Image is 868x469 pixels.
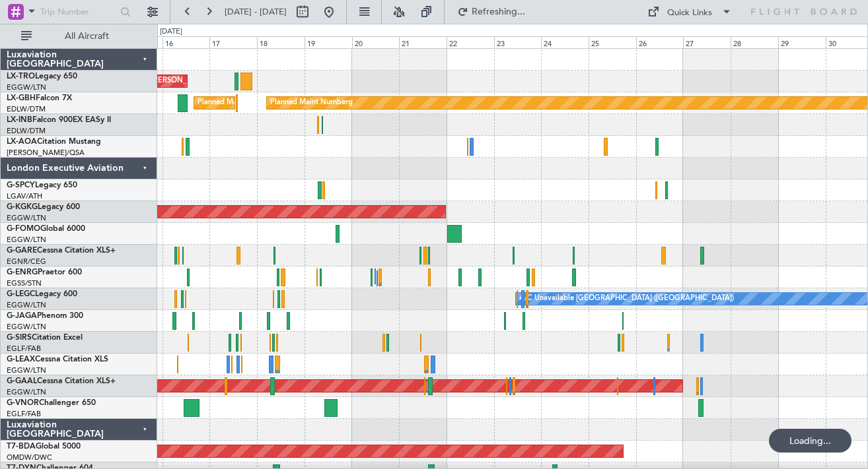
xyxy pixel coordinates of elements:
[160,26,182,38] div: [DATE]
[7,443,36,451] span: T7-BDA
[541,36,589,48] div: 24
[7,235,46,245] a: EGGW/LTN
[399,36,447,48] div: 21
[270,93,353,113] div: Planned Maint Nurnberg
[7,399,39,407] span: G-VNOR
[589,36,636,48] div: 25
[209,36,257,48] div: 17
[7,453,52,462] a: OMDW/DWC
[7,278,42,288] a: EGSS/STN
[667,7,712,20] div: Quick Links
[447,36,494,48] div: 22
[7,73,77,80] a: LX-TROLegacy 650
[34,32,139,41] span: All Aircraft
[352,36,400,48] div: 20
[7,225,85,233] a: G-FOMOGlobal 6000
[257,36,305,48] div: 18
[494,36,542,48] div: 23
[7,181,35,189] span: G-SPCY
[7,247,116,255] a: G-GARECessna Citation XLS+
[7,344,41,354] a: EGLF/FAB
[7,138,101,146] a: LX-AOACitation Mustang
[683,36,731,48] div: 27
[7,443,81,451] a: T7-BDAGlobal 5000
[769,429,851,453] div: Loading...
[7,257,46,266] a: EGNR/CEG
[7,334,32,342] span: G-SIRS
[7,94,72,102] a: LX-GBHFalcon 7X
[7,377,37,385] span: G-GAAL
[305,36,352,48] div: 19
[7,365,46,375] a: EGGW/LTN
[7,409,41,419] a: EGLF/FAB
[7,116,32,124] span: LX-INB
[7,300,46,310] a: EGGW/LTN
[7,73,35,80] span: LX-TRO
[225,6,287,18] span: [DATE] - [DATE]
[7,181,77,189] a: G-SPCYLegacy 650
[7,322,46,332] a: EGGW/LTN
[7,82,46,92] a: EGGW/LTN
[641,1,739,22] button: Quick Links
[7,356,108,363] a: G-LEAXCessna Citation XLS
[7,203,38,211] span: G-KGKG
[7,290,77,298] a: G-LEGCLegacy 600
[7,94,36,102] span: LX-GBH
[15,26,143,47] button: All Aircraft
[7,191,42,201] a: LGAV/ATH
[7,387,46,397] a: EGGW/LTN
[7,312,37,320] span: G-JAGA
[7,225,40,233] span: G-FOMO
[7,356,35,363] span: G-LEAX
[7,247,37,255] span: G-GARE
[40,2,116,22] input: Trip Number
[7,104,46,114] a: EDLW/DTM
[198,93,406,113] div: Planned Maint [GEOGRAPHIC_DATA] ([GEOGRAPHIC_DATA])
[519,289,734,309] div: A/C Unavailable [GEOGRAPHIC_DATA] ([GEOGRAPHIC_DATA])
[778,36,826,48] div: 29
[7,312,83,320] a: G-JAGAPhenom 300
[7,213,46,223] a: EGGW/LTN
[471,7,526,16] span: Refreshing...
[7,399,96,407] a: G-VNORChallenger 650
[7,290,35,298] span: G-LEGC
[163,36,210,48] div: 16
[7,334,83,342] a: G-SIRSCitation Excel
[7,203,80,211] a: G-KGKGLegacy 600
[731,36,778,48] div: 28
[7,126,46,136] a: EDLW/DTM
[7,377,116,385] a: G-GAALCessna Citation XLS+
[451,1,530,22] button: Refreshing...
[7,268,82,276] a: G-ENRGPraetor 600
[7,268,38,276] span: G-ENRG
[7,116,111,124] a: LX-INBFalcon 900EX EASy II
[7,148,85,158] a: [PERSON_NAME]/QSA
[7,138,37,146] span: LX-AOA
[636,36,684,48] div: 26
